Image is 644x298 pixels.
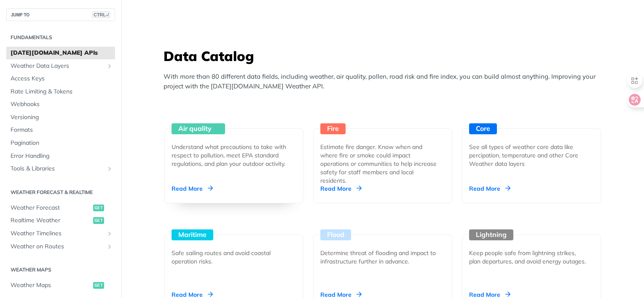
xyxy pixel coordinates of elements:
a: Tools & LibrariesShow subpages for Tools & Libraries [6,162,115,175]
div: Core [469,123,497,134]
a: Air quality Understand what precautions to take with respect to pollution, meet EPA standard regu... [161,97,307,203]
a: Core See all types of weather core data like percipation, temperature and other Core Weather data... [459,97,604,203]
div: See all types of weather core data like percipation, temperature and other Core Weather data layers [469,143,587,168]
span: Weather Timelines [11,229,104,238]
span: Tools & Libraries [11,165,104,173]
span: Error Handling [11,152,113,160]
span: get [93,217,104,224]
span: Webhooks [11,100,113,109]
button: Show subpages for Weather on Routes [106,243,113,250]
button: Show subpages for Weather Data Layers [106,63,113,69]
div: Keep people safe from lightning strikes, plan departures, and avoid energy outages. [469,249,587,266]
span: Weather Data Layers [11,62,104,70]
a: Rate Limiting & Tokens [6,85,115,98]
span: get [93,205,104,211]
a: Realtime Weatherget [6,214,115,227]
button: Show subpages for Weather Timelines [106,230,113,237]
a: Versioning [6,111,115,124]
div: Flood [320,229,351,240]
button: Show subpages for Tools & Libraries [106,165,113,172]
span: Rate Limiting & Tokens [11,88,113,96]
a: Error Handling [6,150,115,162]
span: Weather Maps [11,281,91,290]
span: Formats [11,126,113,134]
a: Pagination [6,137,115,149]
a: [DATE][DOMAIN_NAME] APIs [6,47,115,59]
a: Weather on RoutesShow subpages for Weather on Routes [6,240,115,253]
span: Pagination [11,139,113,147]
button: JUMP TOCTRL-/ [6,8,115,21]
div: Lightning [469,229,513,240]
span: Access Keys [11,74,113,83]
a: Weather Mapsget [6,279,115,292]
h3: Data Catalog [164,47,606,65]
h2: Weather Forecast & realtime [6,189,115,196]
div: Maritime [172,229,213,240]
span: Realtime Weather [11,216,91,225]
a: Weather TimelinesShow subpages for Weather Timelines [6,227,115,240]
div: Air quality [172,123,225,134]
span: [DATE][DOMAIN_NAME] APIs [11,49,113,57]
span: get [93,282,104,289]
span: CTRL-/ [92,11,110,18]
a: Fire Estimate fire danger. Know when and where fire or smoke could impact operations or communiti... [310,97,456,203]
a: Webhooks [6,98,115,111]
span: Weather on Routes [11,242,104,251]
div: Understand what precautions to take with respect to pollution, meet EPA standard regulations, and... [172,143,290,168]
div: Estimate fire danger. Know when and where fire or smoke could impact operations or communities to... [320,143,438,185]
p: With more than 80 different data fields, including weather, air quality, pollen, road risk and fi... [164,72,606,91]
span: Weather Forecast [11,204,91,212]
div: Read More [469,184,510,193]
span: Versioning [11,113,113,122]
a: Formats [6,124,115,136]
a: Access Keys [6,72,115,85]
div: Read More [172,184,213,193]
h2: Fundamentals [6,34,115,41]
div: Safe sailing routes and avoid coastal operation risks. [172,249,290,266]
div: Fire [320,123,346,134]
a: Weather Data LayersShow subpages for Weather Data Layers [6,60,115,72]
div: Determine threat of flooding and impact to infrastructure further in advance. [320,249,438,266]
h2: Weather Maps [6,266,115,274]
div: Read More [320,184,362,193]
a: Weather Forecastget [6,202,115,214]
